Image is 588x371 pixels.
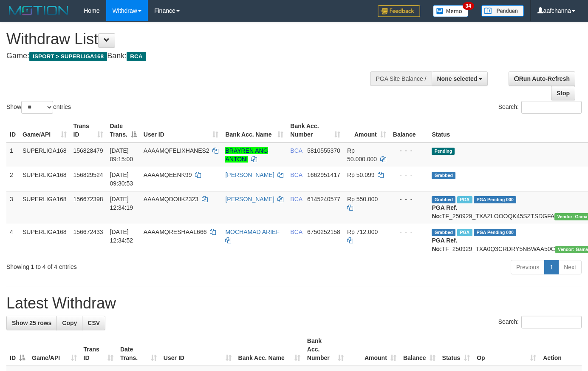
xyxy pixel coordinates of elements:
[307,147,340,154] span: Copy 5810555370 to clipboard
[6,118,19,143] th: ID
[127,52,146,61] span: BCA
[432,148,455,155] span: Pending
[6,316,57,330] a: Show 25 rows
[290,147,302,154] span: BCA
[290,196,302,203] span: BCA
[370,71,431,86] div: PGA Site Balance /
[19,118,70,143] th: Game/API: activate to sort column ascending
[6,31,384,48] h1: Withdraw List
[347,333,400,366] th: Amount: activate to sort column ascending
[225,171,274,178] a: [PERSON_NAME]
[290,228,302,235] span: BCA
[6,224,19,257] td: 4
[558,260,582,274] a: Next
[110,196,133,211] span: [DATE] 12:34:19
[307,171,340,178] span: Copy 1662951417 to clipboard
[144,171,192,178] span: AAAAMQEENK99
[347,228,378,235] span: Rp 712.000
[19,224,70,257] td: SUPERLIGA168
[12,320,51,326] span: Show 25 rows
[378,5,420,17] img: Feedback.jpg
[225,196,274,203] a: [PERSON_NAME]
[140,118,222,143] th: User ID: activate to sort column ascending
[107,118,140,143] th: Date Trans.: activate to sort column descending
[21,101,53,114] select: Showentries
[463,2,474,10] span: 34
[144,228,207,235] span: AAAAMQRESHAAL666
[521,316,582,328] input: Search:
[498,316,582,328] label: Search:
[474,196,516,203] span: PGA Pending
[235,333,304,366] th: Bank Acc. Name: activate to sort column ascending
[432,237,457,252] b: PGA Ref. No:
[432,172,455,179] span: Grabbed
[511,260,545,274] a: Previous
[393,146,425,155] div: - - -
[432,229,455,236] span: Grabbed
[437,75,478,82] span: None selected
[439,333,474,366] th: Status: activate to sort column ascending
[432,71,488,86] button: None selected
[225,228,280,235] a: MOCHAMAD ARIEF
[481,5,524,17] img: panduan.png
[144,147,209,154] span: AAAAMQFELIXHANES2
[19,191,70,224] td: SUPERLIGA168
[393,228,425,236] div: - - -
[73,147,103,154] span: 156828479
[290,171,302,178] span: BCA
[457,229,472,236] span: Marked by aafsoycanthlai
[82,316,105,330] a: CSV
[57,316,82,330] a: Copy
[6,167,19,191] td: 2
[222,118,287,143] th: Bank Acc. Name: activate to sort column ascending
[393,195,425,203] div: - - -
[307,228,340,235] span: Copy 6750252158 to clipboard
[6,259,239,271] div: Showing 1 to 4 of 4 entries
[6,52,384,60] h4: Game: Bank:
[304,333,347,366] th: Bank Acc. Number: activate to sort column ascending
[117,333,160,366] th: Date Trans.: activate to sort column ascending
[6,295,582,312] h1: Latest Withdraw
[73,171,103,178] span: 156829524
[6,4,71,17] img: MOTION_logo.png
[347,196,378,203] span: Rp 550.000
[393,171,425,179] div: - - -
[28,333,80,366] th: Game/API: activate to sort column ascending
[433,5,469,17] img: Button%20Memo.svg
[390,118,429,143] th: Balance
[344,118,390,143] th: Amount: activate to sort column ascending
[144,196,198,203] span: AAAAMQDOIIK2323
[544,260,559,274] a: 1
[80,333,117,366] th: Trans ID: activate to sort column ascending
[432,204,457,220] b: PGA Ref. No:
[307,196,340,203] span: Copy 6145240577 to clipboard
[6,191,19,224] td: 3
[225,147,268,163] a: BRAYREN ANG ANTONI
[6,101,71,114] label: Show entries
[347,147,377,163] span: Rp 50.000.000
[457,196,472,203] span: Marked by aafsoycanthlai
[432,196,455,203] span: Grabbed
[540,333,582,366] th: Action
[110,171,133,187] span: [DATE] 09:30:53
[551,86,575,100] a: Stop
[110,228,133,244] span: [DATE] 12:34:52
[287,118,344,143] th: Bank Acc. Number: activate to sort column ascending
[29,52,107,61] span: ISPORT > SUPERLIGA168
[19,143,70,167] td: SUPERLIGA168
[6,333,28,366] th: ID: activate to sort column descending
[474,229,516,236] span: PGA Pending
[73,196,103,203] span: 156672398
[521,101,582,114] input: Search:
[347,171,375,178] span: Rp 50.099
[73,228,103,235] span: 156672433
[498,101,582,114] label: Search:
[6,143,19,167] td: 1
[62,320,77,326] span: Copy
[19,167,70,191] td: SUPERLIGA168
[70,118,107,143] th: Trans ID: activate to sort column ascending
[400,333,439,366] th: Balance: activate to sort column ascending
[88,320,100,326] span: CSV
[160,333,235,366] th: User ID: activate to sort column ascending
[473,333,540,366] th: Op: activate to sort column ascending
